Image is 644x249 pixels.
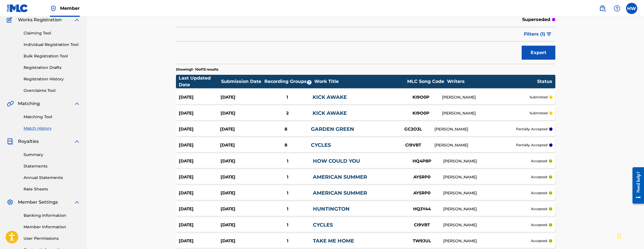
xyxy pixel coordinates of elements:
[221,110,262,117] div: [DATE]
[24,163,80,169] a: Statements
[314,78,404,85] div: Work Title
[530,111,547,116] p: submitted
[401,174,443,180] div: AY5RP0
[179,94,221,101] div: [DATE]
[74,138,80,145] img: expand
[24,236,80,241] a: User Permissions
[179,174,221,180] div: [DATE]
[24,30,80,36] a: Claiming Tool
[7,100,14,107] img: Matching
[24,65,80,71] a: Registration Drafts
[443,158,531,164] div: [PERSON_NAME]
[179,126,220,132] div: [DATE]
[401,206,443,212] div: HQ3Y44
[262,190,313,196] div: 1
[434,142,516,148] div: [PERSON_NAME]
[447,78,537,85] div: Writers
[24,114,80,120] a: Matching Tool
[18,100,40,107] span: Matching
[24,42,80,48] a: Individual Registration Tool
[24,88,80,94] a: Overclaims Tool
[18,17,62,23] span: Works Registration
[24,224,80,230] a: Member Information
[599,5,606,12] img: search
[220,142,261,148] div: [DATE]
[221,94,262,101] div: [DATE]
[522,46,555,60] button: Export
[442,110,529,116] div: [PERSON_NAME]
[221,238,262,244] div: [DATE]
[547,32,551,36] img: filter
[443,190,531,196] div: [PERSON_NAME]
[221,174,262,180] div: [DATE]
[516,143,547,148] p: partially-accepted
[179,222,221,228] div: [DATE]
[618,228,621,245] div: Drag
[311,126,354,132] a: GARDEN GREEN
[176,67,218,72] p: Showing 1 - 10 of 13 results
[74,17,80,23] img: expand
[24,125,80,131] a: Match History
[537,78,552,85] div: Status
[74,199,80,206] img: expand
[7,138,13,145] img: Royalties
[392,142,434,148] div: CI9VBT
[442,94,529,100] div: [PERSON_NAME]
[7,4,28,12] img: MLC Logo
[400,94,442,101] div: KI9O0P
[313,206,350,212] a: HUNTINGTON
[262,206,313,212] div: 1
[392,126,434,132] div: GC2O3L
[434,126,516,132] div: [PERSON_NAME]
[18,199,58,206] span: Member Settings
[179,142,220,148] div: [DATE]
[261,142,311,148] div: 8
[611,3,623,14] div: Help
[531,174,547,180] p: accepted
[18,138,39,145] span: Royalties
[443,174,531,180] div: [PERSON_NAME]
[522,16,550,23] p: superseded
[24,152,80,158] a: Summary
[24,186,80,192] a: Rate Sheets
[400,110,442,117] div: KI9O0P
[524,31,545,38] span: Filters ( 1 )
[628,163,644,208] iframe: Resource Center
[50,5,57,12] img: Top Rightsholder
[24,76,80,82] a: Registration History
[179,75,221,88] div: Last Updated Date
[443,222,531,228] div: [PERSON_NAME]
[531,190,547,196] p: accepted
[313,222,333,228] a: CYCLES
[262,222,313,228] div: 1
[313,238,354,244] a: TAKE ME HOME
[443,238,531,244] div: [PERSON_NAME]
[597,3,608,14] a: Public Search
[262,158,313,164] div: 1
[614,5,620,12] img: help
[262,110,313,117] div: 2
[401,190,443,196] div: AY5RP0
[530,95,547,100] p: submitted
[313,94,347,100] a: KICK AWAKE
[262,238,313,244] div: 1
[531,222,547,227] p: accepted
[221,222,262,228] div: [DATE]
[626,3,637,14] div: User Menu
[531,159,547,164] p: accepted
[313,158,360,164] a: HOW COULD YOU
[401,158,443,164] div: HQ4P8P
[24,175,80,181] a: Annual Statements
[616,222,644,249] iframe: Chat Widget
[221,190,262,196] div: [DATE]
[7,199,13,206] img: Member Settings
[516,127,547,132] p: partially-accepted
[311,142,331,148] a: CYCLES
[307,80,311,85] span: ?
[262,94,313,101] div: 1
[24,53,80,59] a: Bulk Registration Tool
[263,78,314,85] div: Recording Groups
[74,100,80,107] img: expand
[179,238,221,244] div: [DATE]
